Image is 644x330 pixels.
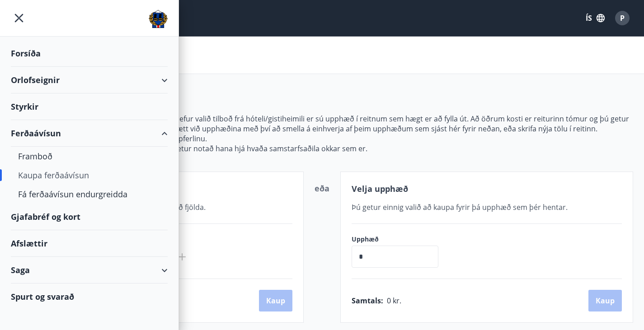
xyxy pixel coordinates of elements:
button: P [611,7,633,29]
div: Afslættir [11,230,168,257]
span: P [620,13,625,23]
div: Spurt og svarað [11,284,168,310]
img: union_logo [149,10,168,28]
button: ÍS [581,10,610,26]
div: Ferðaávísun [11,120,168,147]
button: menu [11,10,27,26]
div: Saga [11,257,168,284]
div: Forsíða [11,40,168,67]
div: Styrkir [11,93,168,120]
span: Samtals : [352,296,383,306]
div: Framboð [18,147,160,166]
div: Kaupa ferðaávísun [18,166,160,185]
p: Athugaðu að niðurgreiðslan bætist við síðar í kaupferlinu. [11,134,633,144]
span: Þú getur einnig valið að kaupa fyrir þá upphæð sem þér hentar. [352,202,568,212]
span: Velja upphæð [352,183,408,194]
p: Hér getur þú valið upphæð ávísunarinnar. Ef þú hefur valið tilboð frá hóteli/gistiheimili er sú u... [11,114,633,134]
p: Mundu að ferðaávísunin rennur aldrei út og þú getur notað hana hjá hvaða samstarfsaðila okkar sem... [11,144,633,153]
div: Fá ferðaávísun endurgreidda [18,185,160,204]
div: Orlofseignir [11,67,168,93]
span: 0 kr. [387,296,401,306]
label: Upphæð [352,235,447,244]
div: Gjafabréf og kort [11,204,168,230]
span: eða [315,183,329,194]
